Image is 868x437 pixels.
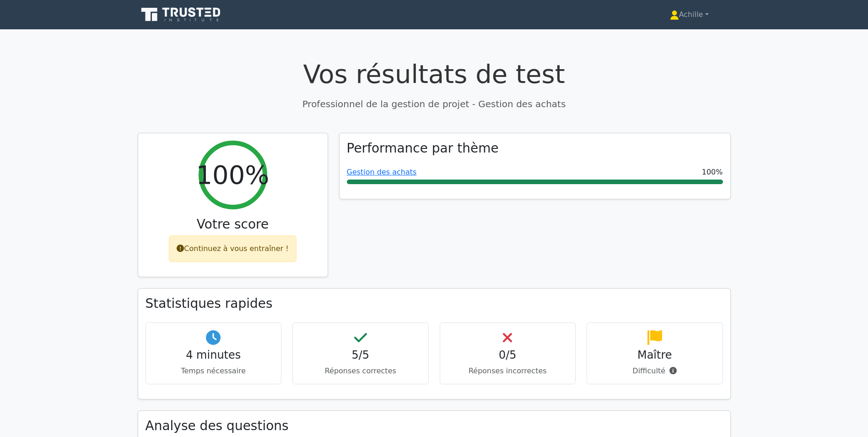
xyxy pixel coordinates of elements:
a: Gestion des achats [347,168,417,176]
h4: 4 minutes [153,349,274,362]
h3: Analyse des questions [146,418,723,434]
p: Professionnel de la gestion de projet - Gestion des achats [138,97,731,111]
font: Difficulté [632,366,665,375]
span: 100% [702,167,723,178]
font: Continuez à vous entraîner ! [184,244,288,253]
h2: 100% [196,159,269,190]
h4: 0/5 [447,349,568,362]
h4: Maître [594,349,715,362]
p: Réponses incorrectes [447,366,568,377]
h3: Performance par thème [347,141,499,156]
font: Achille [679,10,703,19]
h1: Vos résultats de test [138,59,731,89]
h4: 5/5 [300,349,421,362]
h3: Votre score [146,217,320,232]
p: Réponses correctes [300,366,421,377]
h3: Statistiques rapides [146,296,723,311]
p: Temps nécessaire [153,366,274,377]
a: Achille [648,5,731,24]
